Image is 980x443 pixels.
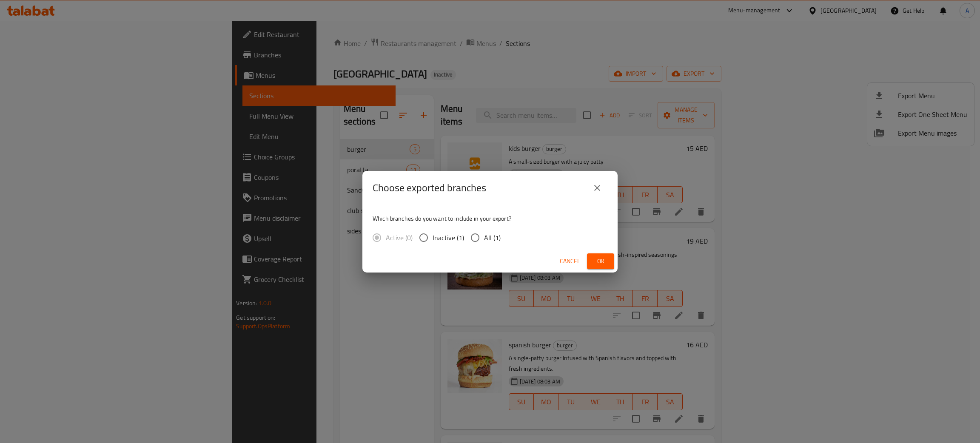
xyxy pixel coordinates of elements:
button: Cancel [556,253,584,269]
button: Ok [587,253,614,269]
span: Ok [594,256,607,267]
p: Which branches do you want to include in your export? [373,214,607,223]
span: Active (0) [386,233,413,243]
h2: Choose exported branches [373,181,486,195]
span: All (1) [484,233,501,243]
span: Cancel [560,256,580,267]
button: close [587,178,607,198]
span: Inactive (1) [433,233,464,243]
